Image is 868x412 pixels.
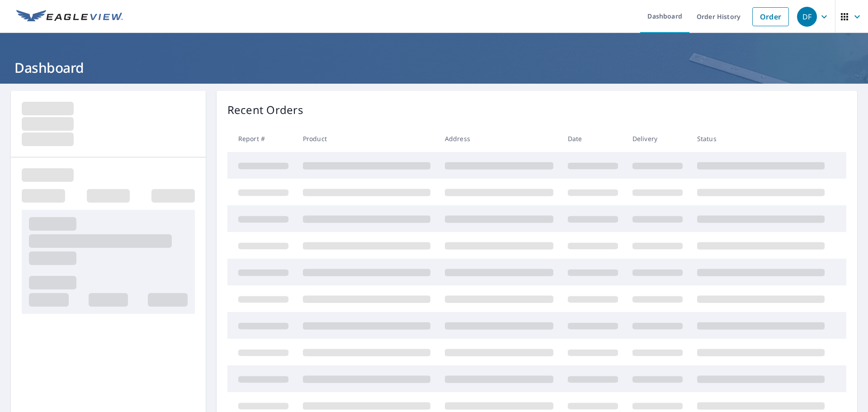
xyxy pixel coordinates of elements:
[227,125,296,152] th: Report #
[227,102,303,118] p: Recent Orders
[11,58,857,77] h1: Dashboard
[625,125,690,152] th: Delivery
[797,7,817,27] div: DF
[561,125,625,152] th: Date
[296,125,438,152] th: Product
[16,10,123,24] img: EV Logo
[752,7,789,26] a: Order
[438,125,561,152] th: Address
[690,125,832,152] th: Status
